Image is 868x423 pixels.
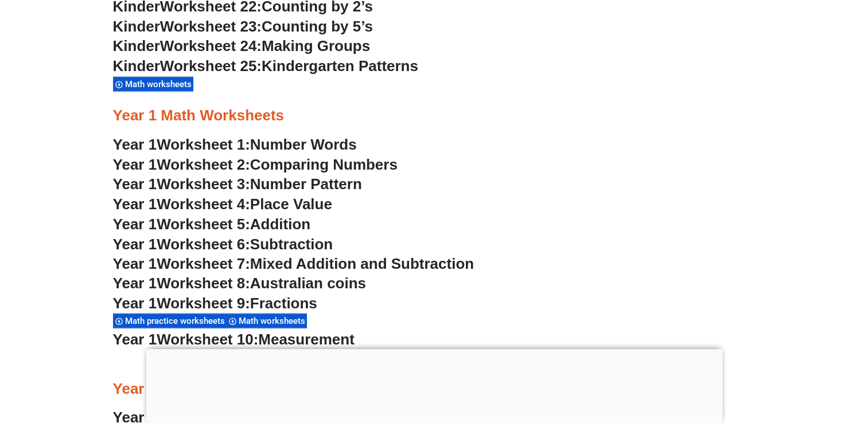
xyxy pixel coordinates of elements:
[227,313,307,328] div: Math worksheets
[262,37,370,54] span: Making Groups
[250,295,317,312] span: Fractions
[262,18,373,35] span: Counting by 5’s
[113,106,756,126] h3: Year 1 Math Worksheets
[125,316,228,326] span: Math practice worksheets
[113,195,332,213] a: Year 1Worksheet 4:Place Value
[113,156,398,173] a: Year 1Worksheet 2:Comparing Numbers
[250,156,398,173] span: Comparing Numbers
[250,216,310,233] span: Addition
[113,175,362,193] a: Year 1Worksheet 3:Number Pattern
[160,18,262,35] span: Worksheet 23:
[113,57,160,75] span: Kinder
[113,255,474,272] a: Year 1Worksheet 7:Mixed Addition and Subtraction
[113,37,160,54] span: Kinder
[157,156,250,173] span: Worksheet 2:
[157,331,258,348] span: Worksheet 10:
[811,368,868,423] iframe: Chat Widget
[250,175,362,193] span: Number Pattern
[157,295,250,312] span: Worksheet 9:
[113,295,317,312] a: Year 1Worksheet 9:Fractions
[113,275,366,292] a: Year 1Worksheet 8:Australian coins
[113,216,311,233] a: Year 1Worksheet 5:Addition
[250,255,474,272] span: Mixed Addition and Subtraction
[160,37,262,54] span: Worksheet 24:
[250,195,332,213] span: Place Value
[157,195,250,213] span: Worksheet 4:
[113,236,333,253] a: Year 1Worksheet 6:Subtraction
[113,331,355,348] a: Year 1Worksheet 10:Measurement
[113,18,160,35] span: Kinder
[250,275,366,292] span: Australian coins
[113,136,357,153] a: Year 1Worksheet 1:Number Words
[113,76,193,92] div: Math worksheets
[157,216,250,233] span: Worksheet 5:
[160,57,262,75] span: Worksheet 25:
[113,313,227,328] div: Math practice worksheets
[157,136,250,153] span: Worksheet 1:
[157,255,250,272] span: Worksheet 7:
[146,349,722,420] iframe: Advertisement
[250,136,357,153] span: Number Words
[262,57,418,75] span: Kindergarten Patterns
[250,236,333,253] span: Subtraction
[239,316,309,326] span: Math worksheets
[258,331,355,348] span: Measurement
[125,79,195,89] span: Math worksheets
[113,379,756,399] h3: Year 2 Math Worksheets
[157,236,250,253] span: Worksheet 6:
[157,275,250,292] span: Worksheet 8:
[157,175,250,193] span: Worksheet 3:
